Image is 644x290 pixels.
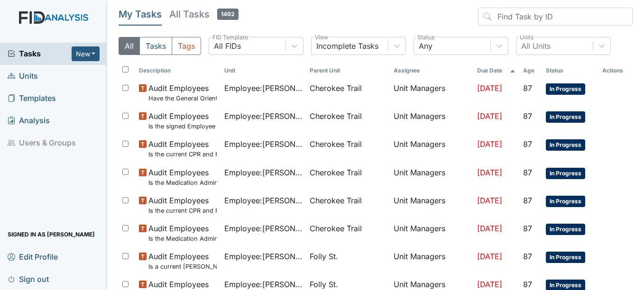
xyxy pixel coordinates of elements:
[310,195,362,206] span: Cherokee Trail
[172,37,201,55] button: Tags
[546,196,585,207] span: In Progress
[224,223,302,234] span: Employee : [PERSON_NAME], Shmara
[390,135,473,163] td: Unit Managers
[148,150,217,159] small: Is the current CPR and First Aid Training Certificate found in the file(2 years)?
[8,113,50,128] span: Analysis
[72,46,100,61] button: New
[546,111,585,123] span: In Progress
[169,8,239,21] h5: All Tasks
[119,37,201,55] div: Type filter
[148,223,217,243] span: Audit Employees Is the Medication Administration certificate found in the file?
[316,40,378,52] div: Incomplete Tasks
[477,252,502,261] span: [DATE]
[310,223,362,234] span: Cherokee Trail
[139,37,172,55] button: Tasks
[546,252,585,263] span: In Progress
[546,139,585,151] span: In Progress
[214,40,241,52] div: All FIDs
[148,110,217,131] span: Audit Employees Is the signed Employee Confidentiality Agreement in the file (HIPPA)?
[224,195,302,206] span: Employee : [PERSON_NAME], [PERSON_NAME]
[390,163,473,191] td: Unit Managers
[419,40,432,52] div: Any
[221,63,306,79] th: Toggle SortBy
[478,8,633,26] input: Find Task by ID
[523,224,532,233] span: 87
[523,139,532,149] span: 87
[148,82,217,103] span: Audit Employees Have the General Orientation and ICF Orientation forms been completed?
[521,40,551,52] div: All Units
[310,82,362,94] span: Cherokee Trail
[310,110,362,122] span: Cherokee Trail
[8,69,38,83] span: Units
[148,94,217,103] small: Have the General Orientation and ICF Orientation forms been completed?
[8,249,58,264] span: Edit Profile
[519,63,542,79] th: Toggle SortBy
[523,111,532,121] span: 87
[224,138,302,150] span: Employee : [PERSON_NAME]
[390,107,473,135] td: Unit Managers
[477,111,502,121] span: [DATE]
[148,138,217,159] span: Audit Employees Is the current CPR and First Aid Training Certificate found in the file(2 years)?
[523,252,532,261] span: 87
[148,195,217,215] span: Audit Employees Is the current CPR and First Aid Training Certificate found in the file(2 years)?
[477,139,502,149] span: [DATE]
[224,251,302,262] span: Employee : [PERSON_NAME]
[8,91,56,106] span: Templates
[122,66,129,72] input: Toggle All Rows Selected
[148,178,217,187] small: Is the Medication Administration Test and 2 observation checklist (hire after 10/07) found in the...
[542,63,598,79] th: Toggle SortBy
[135,63,221,79] th: Toggle SortBy
[598,63,633,79] th: Actions
[546,83,585,95] span: In Progress
[477,196,502,205] span: [DATE]
[473,63,519,79] th: Toggle SortBy
[523,83,532,93] span: 87
[310,138,362,150] span: Cherokee Trail
[523,280,532,289] span: 87
[310,279,338,290] span: Folly St.
[390,63,473,79] th: Assignee
[546,168,585,179] span: In Progress
[8,227,95,242] span: Signed in as [PERSON_NAME]
[523,196,532,205] span: 87
[148,206,217,215] small: Is the current CPR and First Aid Training Certificate found in the file(2 years)?
[224,279,302,290] span: Employee : [PERSON_NAME]
[477,280,502,289] span: [DATE]
[390,79,473,107] td: Unit Managers
[224,110,302,122] span: Employee : [PERSON_NAME]
[148,251,217,271] span: Audit Employees Is a current MANDT Training certificate found in the file (1 year)?
[306,63,389,79] th: Toggle SortBy
[148,122,217,131] small: Is the signed Employee Confidentiality Agreement in the file (HIPPA)?
[148,262,217,271] small: Is a current [PERSON_NAME] Training certificate found in the file (1 year)?
[390,219,473,247] td: Unit Managers
[477,168,502,177] span: [DATE]
[310,251,338,262] span: Folly St.
[390,191,473,219] td: Unit Managers
[477,224,502,233] span: [DATE]
[224,82,302,94] span: Employee : [PERSON_NAME]
[310,167,362,178] span: Cherokee Trail
[546,224,585,235] span: In Progress
[477,83,502,93] span: [DATE]
[148,234,217,243] small: Is the Medication Administration certificate found in the file?
[148,167,217,187] span: Audit Employees Is the Medication Administration Test and 2 observation checklist (hire after 10/...
[217,9,239,20] span: 1492
[8,48,72,59] a: Tasks
[119,37,140,55] button: All
[8,272,49,286] span: Sign out
[119,8,162,21] h5: My Tasks
[224,167,302,178] span: Employee : [PERSON_NAME]
[523,168,532,177] span: 87
[390,247,473,275] td: Unit Managers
